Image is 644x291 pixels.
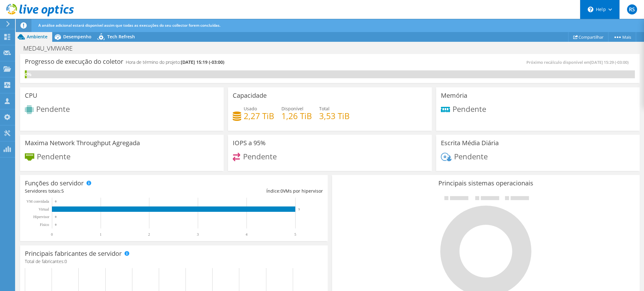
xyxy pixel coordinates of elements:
[39,207,49,211] text: Virtual
[25,71,27,78] div: 0%
[25,188,174,195] div: Servidores totais:
[126,59,224,66] h4: Hora de término do projeto:
[26,199,49,204] text: VM convidada
[37,151,70,161] span: Pendente
[100,232,102,237] text: 1
[63,34,92,40] span: Desempenho
[588,7,593,12] svg: \n
[294,232,296,237] text: 5
[337,180,635,187] h3: Principais sistemas operacionais
[568,32,608,42] a: Compartilhar
[55,223,57,226] text: 0
[281,113,312,119] h4: 1,26 TiB
[319,106,330,112] span: Total
[441,140,499,146] h3: Escrita Média Diária
[20,45,82,52] h1: MED4U_VMWARE
[38,23,220,28] span: A análise adicional estará disponível assim que todas as execuções do seu collector forem concluí...
[33,215,49,219] text: Hipervisor
[590,59,629,65] span: [DATE] 15:29 (-03:00)
[246,232,247,237] text: 4
[107,34,135,40] span: Tech Refresh
[441,92,467,99] h3: Memória
[244,106,257,112] span: Usado
[281,106,303,112] span: Disponível
[61,188,64,194] span: 5
[55,200,57,203] text: 0
[197,232,199,237] text: 3
[319,113,350,119] h4: 3,53 TiB
[243,151,277,161] span: Pendente
[298,208,300,211] text: 5
[25,258,323,265] h4: Total de fabricantes:
[51,232,53,237] text: 0
[280,188,283,194] span: 0
[148,232,150,237] text: 2
[454,151,488,161] span: Pendente
[233,92,267,99] h3: Capacidade
[55,215,57,218] text: 0
[25,92,37,99] h3: CPU
[27,34,47,40] span: Ambiente
[36,104,70,114] span: Pendente
[25,250,122,257] h3: Principais fabricantes de servidor
[181,59,224,65] span: [DATE] 15:19 (-03:00)
[233,140,266,146] h3: IOPS a 95%
[25,180,84,187] h3: Funções do servidor
[244,113,274,119] h4: 2,27 TiB
[40,222,49,227] tspan: Físico
[608,32,636,42] a: Mais
[64,258,67,264] span: 0
[452,103,486,114] span: Pendente
[25,140,140,146] h3: Maxima Network Throughput Agregada
[627,4,637,14] span: RS
[174,188,323,195] div: Índice: VMs por hipervisor
[526,59,632,65] span: Próximo recálculo disponível em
